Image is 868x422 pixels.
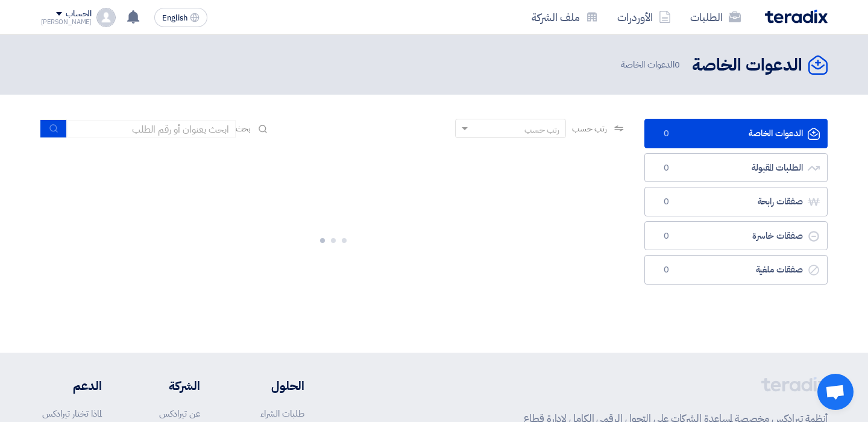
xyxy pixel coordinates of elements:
[644,153,828,183] a: الطلبات المقبولة0
[524,124,559,136] div: رتب حسب
[621,58,682,72] span: الدعوات الخاصة
[67,120,236,138] input: ابحث بعنوان أو رقم الطلب
[659,196,674,208] span: 0
[42,407,102,420] a: لماذا تختار تيرادكس
[608,3,681,31] a: الأوردرات
[522,3,608,31] a: ملف الشركة
[644,187,828,216] a: صفقات رابحة0
[41,377,102,395] li: الدعم
[159,407,200,420] a: عن تيرادكس
[644,119,828,148] a: الدعوات الخاصة0
[236,377,304,395] li: الحلول
[572,122,606,135] span: رتب حسب
[675,58,680,71] span: 0
[644,221,828,251] a: صفقات خاسرة0
[162,14,187,22] span: English
[659,162,674,174] span: 0
[659,264,674,276] span: 0
[817,374,854,410] a: Open chat
[154,8,207,27] button: English
[681,3,750,31] a: الطلبات
[659,128,674,140] span: 0
[66,9,92,19] div: الحساب
[96,8,116,27] img: profile_test.png
[260,407,304,420] a: طلبات الشراء
[137,377,200,395] li: الشركة
[659,230,674,242] span: 0
[236,122,251,135] span: بحث
[41,19,92,25] div: [PERSON_NAME]
[692,54,802,77] h2: الدعوات الخاصة
[644,255,828,285] a: صفقات ملغية0
[765,10,828,24] img: Teradix logo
